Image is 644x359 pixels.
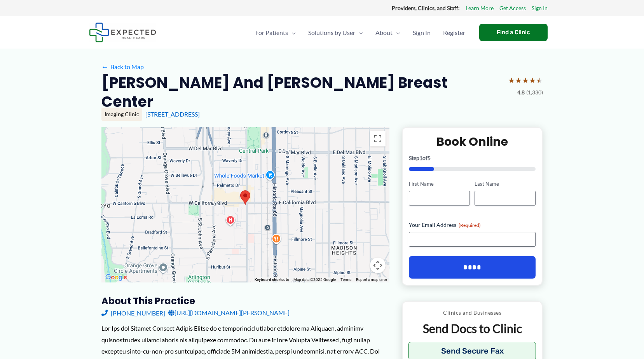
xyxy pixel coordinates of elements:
span: Map data ©2025 Google [293,277,336,282]
a: Solutions by UserMenu Toggle [302,19,369,46]
img: Expected Healthcare Logo - side, dark font, small [89,23,156,42]
a: ←Back to Map [101,61,144,73]
a: Get Access [499,3,526,13]
a: Learn More [466,3,494,13]
a: Terms (opens in new tab) [340,277,351,282]
span: Menu Toggle [288,19,296,46]
span: ★ [508,73,515,87]
button: Toggle fullscreen view [370,131,386,146]
h2: Book Online [409,134,536,149]
a: For PatientsMenu Toggle [249,19,302,46]
span: About [375,19,393,46]
a: Open this area in Google Maps (opens a new window) [103,272,129,282]
img: Google [103,272,129,282]
a: Report a map error [356,277,387,282]
h2: [PERSON_NAME] and [PERSON_NAME] Breast Center [101,73,502,112]
strong: Providers, Clinics, and Staff: [392,5,460,11]
p: Clinics and Businesses [408,308,536,318]
span: 4.8 [517,87,525,98]
a: Sign In [407,19,437,46]
a: [URL][DOMAIN_NAME][PERSON_NAME] [168,307,290,319]
p: Send Docs to Clinic [408,321,536,336]
a: [PHONE_NUMBER] [101,307,165,319]
div: Imaging Clinic [101,108,142,121]
a: Sign In [532,3,548,13]
label: Your Email Address [409,221,536,229]
span: ★ [515,73,522,87]
p: Step of [409,155,536,161]
span: Register [443,19,465,46]
span: Sign In [413,19,431,46]
span: (1,330) [526,87,543,98]
span: 5 [428,155,431,161]
span: Menu Toggle [355,19,363,46]
a: AboutMenu Toggle [369,19,407,46]
a: [STREET_ADDRESS] [145,110,200,118]
h3: About this practice [101,295,389,307]
nav: Primary Site Navigation [249,19,471,46]
span: ★ [536,73,543,87]
span: ★ [529,73,536,87]
button: Keyboard shortcuts [255,277,289,282]
span: 1 [419,155,422,161]
span: For Patients [255,19,288,46]
label: First Name [409,180,470,188]
a: Find a Clinic [479,24,548,41]
span: (Required) [459,222,481,228]
span: ← [101,63,109,70]
span: Solutions by User [308,19,355,46]
button: Map camera controls [370,258,386,273]
span: ★ [522,73,529,87]
a: Register [437,19,471,46]
label: Last Name [475,180,536,188]
span: Menu Toggle [393,19,400,46]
